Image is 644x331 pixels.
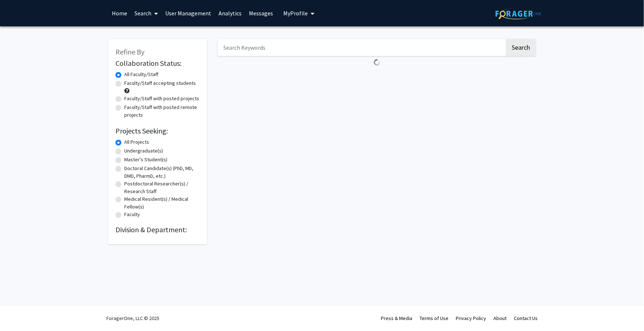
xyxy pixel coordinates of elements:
a: Contact Us [514,315,538,321]
a: User Management [162,0,215,26]
label: Master's Student(s) [124,156,167,163]
label: Faculty/Staff with posted remote projects [124,104,200,119]
span: My Profile [283,10,308,17]
label: All Faculty/Staff [124,71,158,78]
a: Messages [245,0,277,26]
button: Search [506,39,536,56]
label: Undergraduate(s) [124,147,163,155]
nav: Page navigation [218,69,536,86]
label: Faculty [124,211,140,218]
h2: Division & Department: [115,225,200,234]
input: Search Keywords [218,39,505,56]
a: Privacy Policy [456,315,486,321]
label: Medical Resident(s) / Medical Fellow(s) [124,195,200,211]
a: Terms of Use [420,315,448,321]
label: All Projects [124,138,149,146]
h2: Collaboration Status: [115,59,200,68]
img: Loading [371,56,383,69]
h2: Projects Seeking: [115,127,200,135]
label: Postdoctoral Researcher(s) / Research Staff [124,180,200,195]
a: About [493,315,507,321]
div: ForagerOne, LLC © 2025 [106,305,159,331]
a: Home [108,0,131,26]
a: Press & Media [381,315,412,321]
label: Faculty/Staff with posted projects [124,95,199,102]
a: Analytics [215,0,245,26]
label: Faculty/Staff accepting students [124,79,196,87]
span: Refine By [115,47,144,56]
img: ForagerOne Logo [496,8,541,19]
a: Search [131,0,162,26]
label: Doctoral Candidate(s) (PhD, MD, DMD, PharmD, etc.) [124,165,200,180]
